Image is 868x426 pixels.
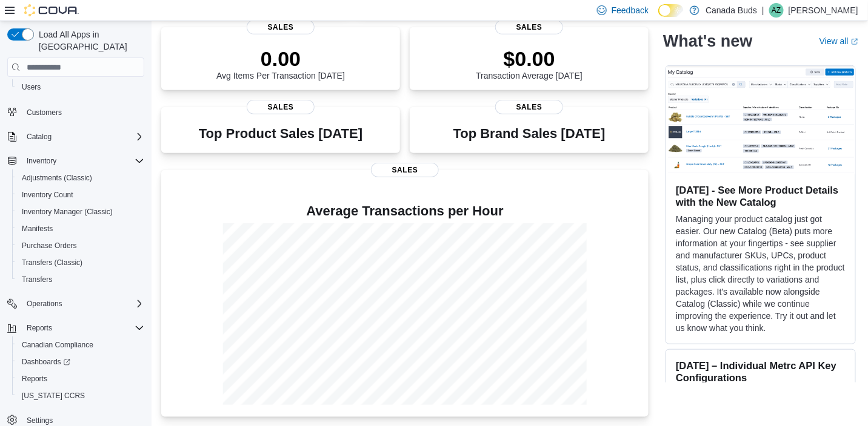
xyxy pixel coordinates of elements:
button: Catalog [22,129,56,144]
a: Users [17,80,45,94]
div: Transaction Average [DATE] [476,47,583,80]
button: Operations [22,297,67,311]
span: Inventory Count [22,190,73,200]
input: Dark Mode [658,4,684,17]
button: Reports [22,321,57,335]
h3: [DATE] - See More Product Details with the New Catalog [676,184,846,208]
a: Reports [17,372,52,386]
span: Sales [371,163,439,177]
a: Customers [22,105,67,120]
span: Settings [27,416,53,425]
a: [US_STATE] CCRS [17,388,90,403]
h3: Top Product Sales [DATE] [199,126,362,141]
span: Feedback [612,4,649,16]
span: Canadian Compliance [22,340,93,350]
span: Customers [27,108,62,117]
span: Operations [27,299,62,309]
button: Users [12,79,149,96]
span: Reports [27,323,52,333]
span: Purchase Orders [22,241,77,251]
button: Catalog [2,128,149,145]
a: Manifests [17,221,58,236]
span: Inventory Count [17,188,144,202]
button: Operations [2,295,149,312]
span: Catalog [27,132,52,142]
span: Users [17,80,144,94]
button: Customers [2,103,149,120]
p: Canada Buds [706,3,757,18]
button: Reports [2,319,149,336]
p: $0.00 [476,47,583,71]
span: Transfers (Classic) [22,258,82,267]
span: Transfers (Classic) [17,255,144,270]
a: View allExternal link [820,36,858,46]
a: Canadian Compliance [17,338,98,352]
span: Manifests [17,221,144,236]
h3: Top Brand Sales [DATE] [453,126,606,141]
h4: Average Transactions per Hour [171,204,639,218]
span: Manifests [22,224,53,234]
button: Canadian Compliance [12,336,149,353]
span: Dashboards [22,357,70,367]
button: Inventory [22,154,61,168]
a: Dashboards [17,355,75,369]
h3: [DATE] – Individual Metrc API Key Configurations [676,359,846,384]
button: Manifests [12,220,149,237]
h2: What's new [663,31,752,51]
span: Inventory Manager (Classic) [17,205,144,219]
span: Canadian Compliance [17,338,144,352]
span: Sales [495,20,563,34]
span: Inventory [27,156,56,166]
img: Cova [24,4,79,16]
span: Catalog [22,129,144,144]
p: | [762,3,764,18]
span: Reports [17,372,144,386]
span: Adjustments (Classic) [22,173,92,183]
span: Inventory [22,154,144,168]
span: Adjustments (Classic) [17,171,144,185]
span: Washington CCRS [17,388,144,403]
button: Reports [12,370,149,387]
span: Reports [22,374,47,384]
span: Inventory Manager (Classic) [22,207,113,217]
span: Sales [247,100,315,114]
svg: External link [851,38,858,45]
a: Dashboards [12,353,149,370]
button: Inventory [2,152,149,169]
span: Sales [495,100,563,114]
span: Transfers [22,275,52,284]
p: [PERSON_NAME] [789,3,858,18]
p: 0.00 [216,47,345,71]
span: Reports [22,321,144,335]
span: Customers [22,104,144,119]
button: Adjustments (Classic) [12,169,149,186]
a: Purchase Orders [17,238,82,253]
span: AZ [772,3,781,18]
a: Inventory Count [17,188,78,202]
a: Transfers (Classic) [17,255,87,270]
span: Load All Apps in [GEOGRAPHIC_DATA] [34,28,144,53]
span: Sales [247,20,315,34]
span: Transfers [17,272,144,287]
span: Operations [22,297,144,311]
span: Dashboards [17,355,144,369]
button: Transfers [12,271,149,288]
button: Inventory Count [12,186,149,203]
div: Avg Items Per Transaction [DATE] [216,47,345,80]
span: [US_STATE] CCRS [22,391,85,401]
a: Adjustments (Classic) [17,171,97,185]
span: Purchase Orders [17,238,144,253]
button: Transfers (Classic) [12,254,149,271]
button: Purchase Orders [12,237,149,254]
button: Inventory Manager (Classic) [12,203,149,220]
span: Users [22,82,41,92]
a: Inventory Manager (Classic) [17,205,118,219]
button: [US_STATE] CCRS [12,387,149,404]
div: Aaron Zgud [769,3,784,18]
a: Transfers [17,272,57,287]
p: Managing your product catalog just got easier. Our new Catalog (Beta) puts more information at yo... [676,213,846,334]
